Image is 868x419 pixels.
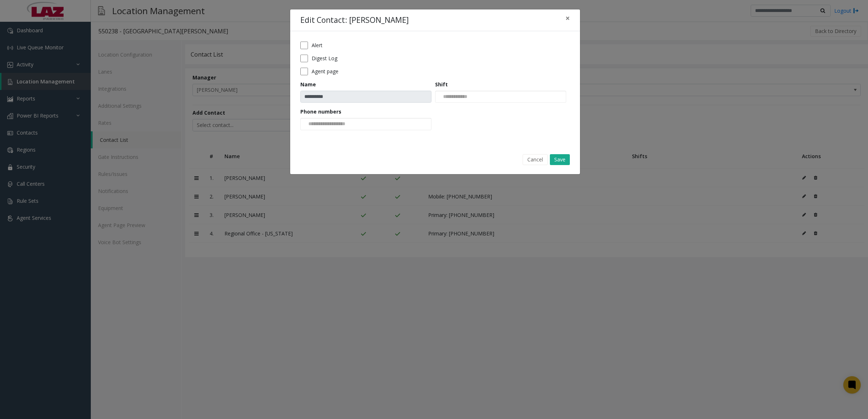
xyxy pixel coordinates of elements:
[312,54,337,62] label: Digest Log
[312,41,323,49] label: Alert
[300,15,409,26] h4: Edit Contact: [PERSON_NAME]
[435,91,472,103] input: NO DATA FOUND
[550,154,570,165] button: Save
[300,81,316,88] label: Name
[523,154,548,165] button: Cancel
[300,108,341,115] label: Phone numbers
[435,81,448,88] label: Shift
[312,67,338,75] label: Agent page
[560,9,575,27] button: Close
[565,13,570,23] span: ×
